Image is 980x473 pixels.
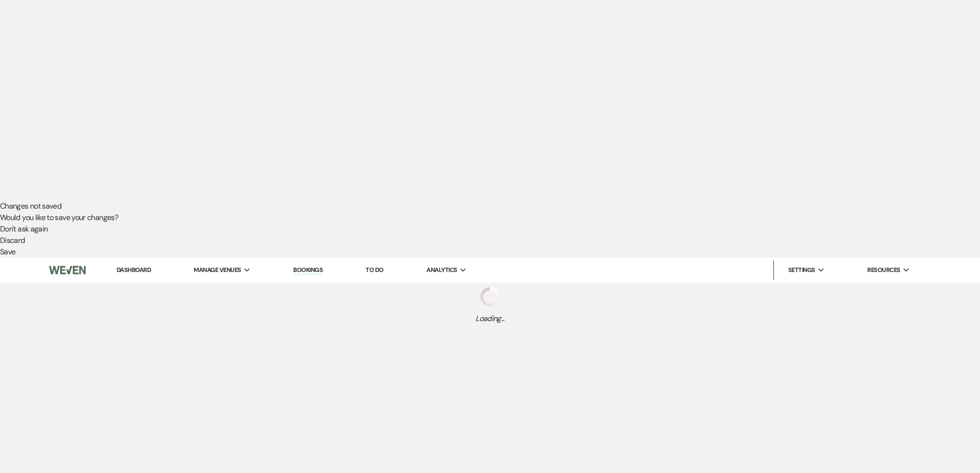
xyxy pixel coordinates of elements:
span: Resources [867,265,900,275]
span: Loading... [475,313,505,324]
a: To Do [366,266,383,274]
a: Bookings [293,266,323,275]
span: Manage Venues [194,265,241,275]
img: Weven Logo [49,260,86,280]
a: Dashboard [117,266,151,274]
span: Analytics [426,265,457,275]
span: Settings [788,265,815,275]
img: loading spinner [480,287,499,306]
